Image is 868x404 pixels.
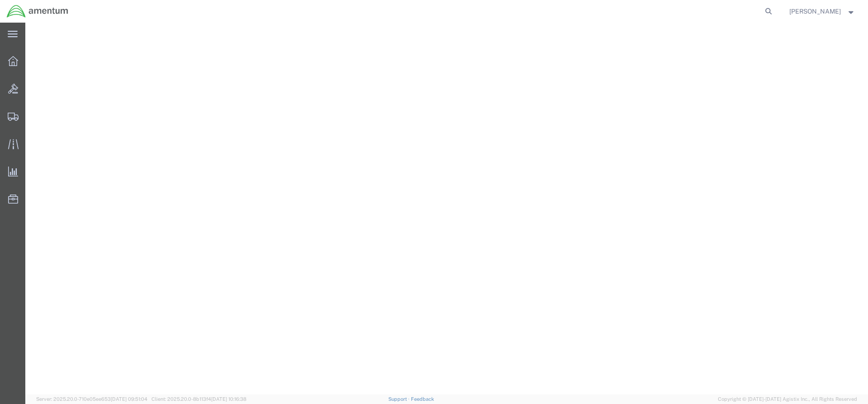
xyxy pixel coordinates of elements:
[6,5,69,18] img: logo
[388,396,411,402] a: Support
[151,396,246,402] span: Client: 2025.20.0-8b113f4
[411,396,434,402] a: Feedback
[211,396,246,402] span: [DATE] 10:16:38
[25,23,868,394] iframe: FS Legacy Container
[111,396,147,402] span: [DATE] 09:51:04
[718,395,857,403] span: Copyright © [DATE]-[DATE] Agistix Inc., All Rights Reserved
[789,6,841,16] span: Jessica White
[36,396,147,402] span: Server: 2025.20.0-710e05ee653
[789,6,856,17] button: [PERSON_NAME]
